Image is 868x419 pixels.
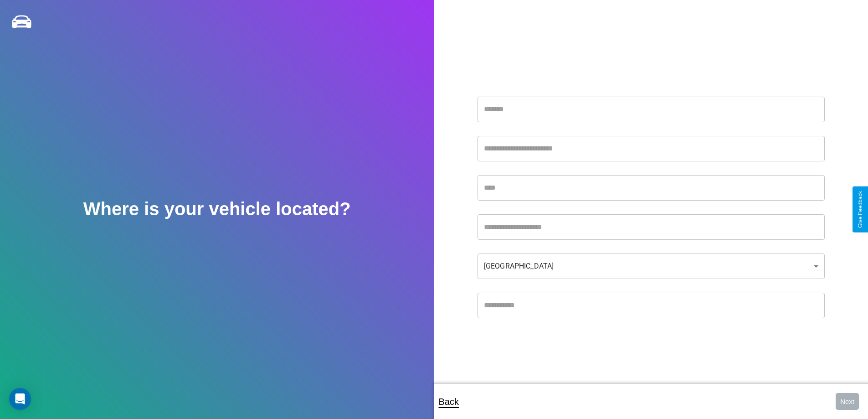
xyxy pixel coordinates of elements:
[9,388,31,410] div: Open Intercom Messenger
[439,393,459,410] p: Back
[836,393,859,410] button: Next
[857,191,863,228] div: Give Feedback
[478,253,825,279] div: [GEOGRAPHIC_DATA]
[83,199,351,219] h2: Where is your vehicle located?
